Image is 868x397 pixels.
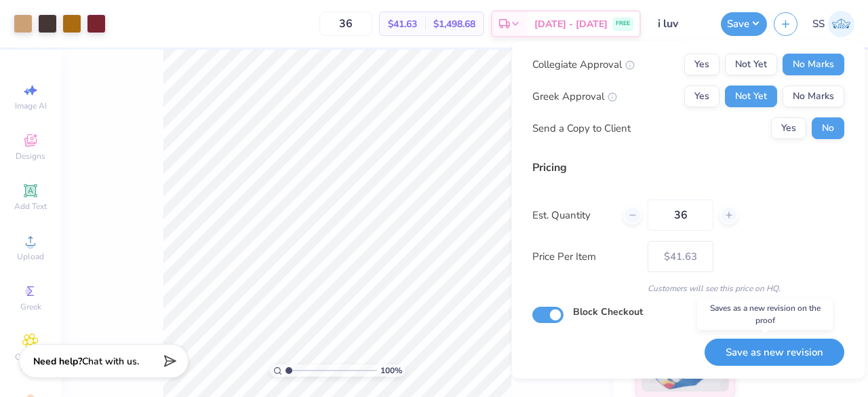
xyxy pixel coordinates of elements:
[684,86,719,107] button: Yes
[14,201,47,212] span: Add Text
[532,282,844,295] div: Customers will see this price on HQ.
[82,355,139,368] span: Chat with us.
[433,17,475,31] span: $1,498.68
[17,251,44,262] span: Upload
[812,16,825,32] span: SS
[783,54,844,75] button: No Marks
[648,200,713,231] input: – –
[648,10,714,37] input: Untitled Design
[532,207,613,223] label: Est. Quantity
[380,364,402,377] span: 100 %
[771,117,806,139] button: Yes
[812,11,854,37] a: SS
[15,100,47,111] span: Image AI
[532,120,631,136] div: Send a Copy to Client
[33,355,82,368] strong: Need help?
[828,11,854,37] img: Sonia Seth
[534,17,608,31] span: [DATE] - [DATE]
[532,88,617,104] div: Greek Approval
[20,301,41,312] span: Greek
[616,19,630,29] span: FREE
[532,159,844,176] div: Pricing
[684,54,719,75] button: Yes
[705,338,844,366] button: Save as new revision
[573,305,643,319] label: Block Checkout
[725,54,777,75] button: Not Yet
[16,151,45,162] span: Designs
[812,117,844,139] button: No
[697,299,833,330] div: Saves as a new revision on the proof
[532,56,635,72] div: Collegiate Approval
[388,17,417,31] span: $41.63
[319,12,372,36] input: – –
[721,12,767,36] button: Save
[725,86,777,107] button: Not Yet
[7,352,54,373] span: Clipart & logos
[532,248,637,264] label: Price Per Item
[783,86,844,107] button: No Marks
